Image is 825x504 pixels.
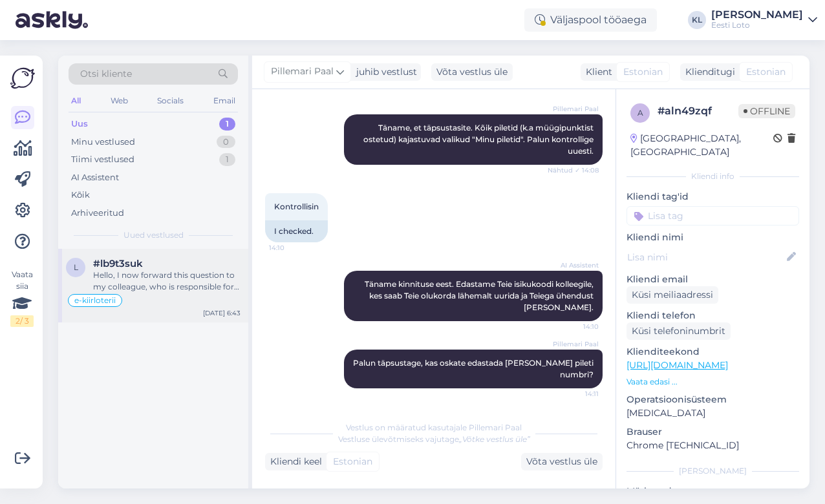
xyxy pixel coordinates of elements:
[459,434,530,444] i: „Võtke vestlus üle”
[627,309,799,322] p: Kliendi telefon
[217,136,235,149] div: 0
[71,136,135,149] div: Minu vestlused
[363,123,595,156] span: Täname, et täpsustasite. Kõik piletid (k.a müügipunktist ostetud) kajastuvad valikud "Minu pileti...
[711,20,803,30] div: Eesti Loto
[627,359,728,371] a: [URL][DOMAIN_NAME]
[627,250,784,264] input: Lisa nimi
[108,92,131,109] div: Web
[627,439,799,452] p: Chrome [TECHNICAL_ID]
[627,485,799,498] p: Märkmed
[627,393,799,406] p: Operatsioonisüsteem
[203,308,241,318] div: [DATE] 6:43
[550,104,599,114] span: Pillemari Paal
[688,11,706,29] div: KL
[627,286,718,304] div: Küsi meiliaadressi
[74,297,116,304] span: e-kiirloterii
[627,425,799,439] p: Brauser
[738,104,795,118] span: Offline
[269,243,317,253] span: 14:10
[71,207,124,220] div: Arhiveeritud
[711,10,817,30] a: [PERSON_NAME]Eesti Loto
[80,67,132,81] span: Otsi kliente
[581,65,612,79] div: Klient
[637,108,643,118] span: a
[265,220,328,242] div: I checked.
[265,455,322,468] div: Kliendi keel
[521,453,603,470] div: Võta vestlus üle
[219,153,235,166] div: 1
[346,423,522,432] span: Vestlus on määratud kasutajale Pillemari Paal
[71,189,90,202] div: Kõik
[658,103,738,119] div: # aln49zqf
[627,171,799,182] div: Kliendi info
[93,269,241,293] div: Hello, I now forward this question to my colleague, who is responsible for this. The reply will b...
[365,279,595,312] span: Täname kinnituse eest. Edastame Teie isikukoodi kolleegile, kes saab Teie olukorda lähemalt uurid...
[550,260,599,270] span: AI Assistent
[623,65,663,79] span: Estonian
[630,132,773,159] div: [GEOGRAPHIC_DATA], [GEOGRAPHIC_DATA]
[548,165,599,175] span: Nähtud ✓ 14:08
[69,92,83,109] div: All
[219,118,235,131] div: 1
[338,434,530,444] span: Vestluse ülevõtmiseks vajutage
[10,315,34,327] div: 2 / 3
[274,202,319,211] span: Kontrollisin
[10,66,35,90] img: Askly Logo
[351,65,417,79] div: juhib vestlust
[123,229,184,241] span: Uued vestlused
[627,345,799,359] p: Klienditeekond
[155,92,186,109] div: Socials
[524,8,657,32] div: Väljaspool tööaega
[627,231,799,244] p: Kliendi nimi
[711,10,803,20] div: [PERSON_NAME]
[627,273,799,286] p: Kliendi email
[680,65,735,79] div: Klienditugi
[71,153,134,166] div: Tiimi vestlused
[71,171,119,184] div: AI Assistent
[271,65,334,79] span: Pillemari Paal
[627,376,799,388] p: Vaata edasi ...
[71,118,88,131] div: Uus
[74,262,78,272] span: l
[550,322,599,331] span: 14:10
[627,465,799,477] div: [PERSON_NAME]
[431,63,513,81] div: Võta vestlus üle
[627,406,799,420] p: [MEDICAL_DATA]
[627,206,799,226] input: Lisa tag
[627,190,799,204] p: Kliendi tag'id
[550,389,599,399] span: 14:11
[353,358,595,379] span: Palun täpsustage, kas oskate edastada [PERSON_NAME] pileti numbri?
[746,65,786,79] span: Estonian
[10,269,34,327] div: Vaata siia
[93,258,143,269] span: #lb9t3suk
[550,339,599,349] span: Pillemari Paal
[333,455,372,468] span: Estonian
[627,322,731,340] div: Küsi telefoninumbrit
[211,92,238,109] div: Email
